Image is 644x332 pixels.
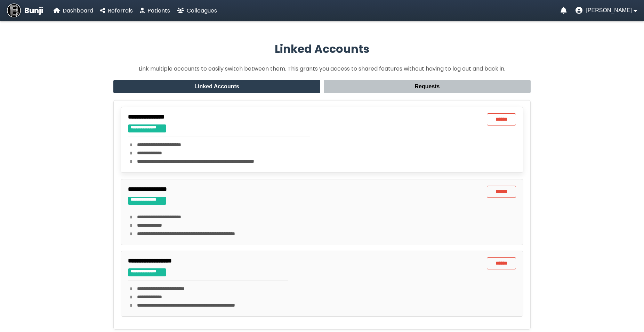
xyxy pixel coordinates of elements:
[586,7,632,14] span: [PERSON_NAME]
[7,3,43,17] a: Bunji
[113,80,320,93] button: Linked Accounts
[561,7,567,14] a: Notifications
[108,7,133,15] span: Referrals
[177,6,217,15] a: Colleagues
[575,7,637,14] button: User menu
[324,80,531,93] button: Requests
[140,6,170,15] a: Patients
[187,7,217,15] span: Colleagues
[63,7,93,15] span: Dashboard
[7,3,21,17] img: Bunji Dental Referral Management
[100,6,133,15] a: Referrals
[54,6,93,15] a: Dashboard
[147,7,170,15] span: Patients
[113,41,531,57] h2: Linked Accounts
[113,64,531,73] p: Link multiple accounts to easily switch between them. This grants you access to shared features w...
[24,5,43,16] span: Bunji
